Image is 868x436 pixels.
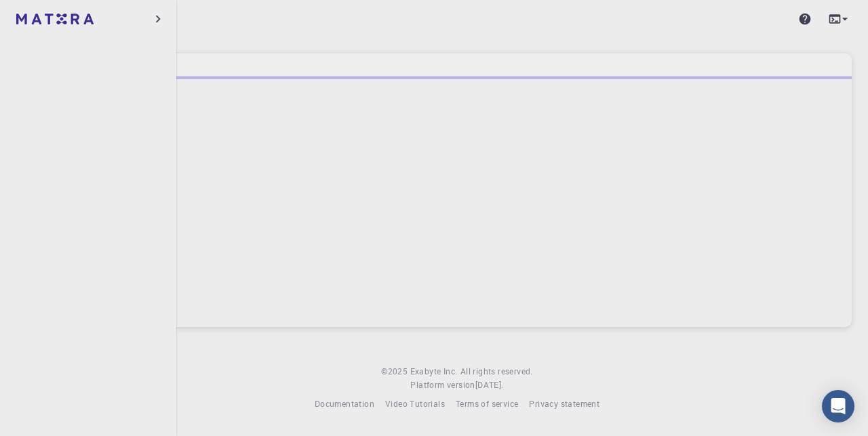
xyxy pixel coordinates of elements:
span: All rights reserved. [460,365,533,378]
a: Privacy statement [529,397,599,411]
a: [DATE]. [475,378,504,392]
span: [DATE] . [475,379,504,390]
div: Open Intercom Messenger [822,390,854,422]
span: Privacy statement [529,398,599,409]
span: Platform version [410,378,475,392]
span: Exabyte Inc. [410,366,458,376]
span: Video Tutorials [385,398,445,409]
img: logo [16,14,94,24]
span: Documentation [315,398,374,409]
span: © 2025 [381,365,410,378]
a: Exabyte Inc. [410,365,458,378]
a: Documentation [315,397,374,411]
span: Terms of service [456,398,518,409]
a: Video Tutorials [385,397,445,411]
a: Terms of service [456,397,518,411]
